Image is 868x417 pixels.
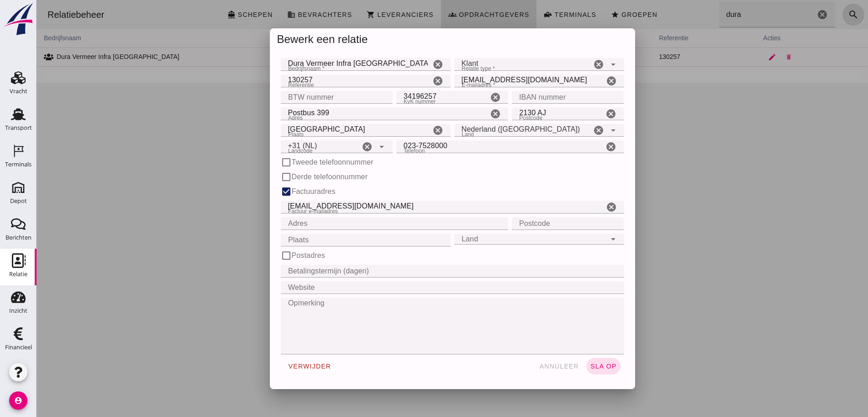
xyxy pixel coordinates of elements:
[10,88,27,94] div: Vracht
[571,125,582,136] i: Open
[550,358,584,374] button: sla op
[557,59,568,70] i: Wis Relatie type *
[569,141,580,152] i: Wis Telefoon
[255,186,299,197] label: Factuuradres
[9,391,27,410] i: account_circle
[499,358,546,374] button: annuleer
[569,108,580,119] i: Wis Postcode
[557,125,568,136] i: Wis Land
[255,171,331,182] label: Derde telefoonnummer
[9,271,27,277] div: Relatie
[396,59,407,70] i: Wis Bedrijfsnaam *
[569,202,580,213] i: Wis Factuur e-mailadres
[241,33,331,45] span: Bewerk een relatie
[569,75,580,86] i: Wis E-mailadres *
[255,157,337,168] label: Tweede telefoonnummer
[248,358,299,374] button: verwijder
[453,92,464,103] i: Wis KvK nummer
[5,125,32,131] div: Transport
[502,363,542,370] span: annuleer
[252,363,295,370] span: verwijder
[2,2,35,36] img: logo-small.a267ee39.svg
[325,141,336,152] i: Wis Landcode
[5,344,32,350] div: Financieel
[5,235,32,241] div: Berichten
[10,198,27,204] div: Depot
[340,141,351,152] i: Open
[453,108,464,119] i: Wis Adres
[5,161,32,167] div: Terminals
[396,125,407,136] i: Wis Plaats
[425,58,442,69] span: Klant
[396,75,407,86] i: Wis Referentie
[571,59,582,70] i: arrow_drop_down
[255,250,289,261] label: Postadres
[553,363,580,370] span: sla op
[571,234,582,245] i: Open
[9,308,27,314] div: Inzicht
